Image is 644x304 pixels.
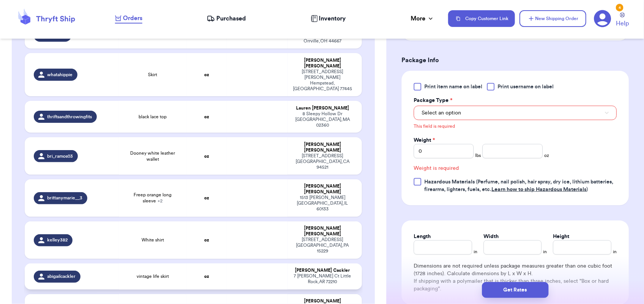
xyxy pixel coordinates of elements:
[292,69,353,92] div: [STREET_ADDRESS][PERSON_NAME] Hempstead , [GEOGRAPHIC_DATA] 77445
[482,282,549,298] button: Get Rates
[216,14,246,23] span: Purchased
[204,238,209,243] strong: oz
[319,14,346,23] span: Inventory
[483,233,499,240] label: Width
[204,114,209,119] strong: oz
[414,136,435,144] label: Weight
[292,195,353,212] div: 1513 [PERSON_NAME] [GEOGRAPHIC_DATA] , IL 60133
[520,10,586,27] button: New Shipping Order
[47,153,73,159] span: bri_ramos03
[553,233,569,240] label: Height
[123,150,182,162] span: Dooney white leather wallet
[616,4,624,11] div: 4
[616,19,629,28] span: Help
[414,165,617,172] div: Weight is required
[448,10,515,27] button: Copy Customer Link
[424,83,482,91] span: Print item name on label
[414,106,617,120] button: Select an option
[424,179,475,185] span: Hazardous Materials
[594,10,611,27] a: 4
[292,153,353,170] div: [STREET_ADDRESS] [GEOGRAPHIC_DATA] , CA 94521
[498,83,554,91] span: Print username on label
[142,237,164,243] span: White shirt
[311,14,346,23] a: Inventory
[292,226,353,237] div: [PERSON_NAME] [PERSON_NAME]
[543,249,547,255] span: in
[402,56,629,65] h3: Package Info
[47,195,83,201] span: brittanymarie__3
[424,179,613,192] span: (Perfume, nail polish, hair spray, dry ice, lithium batteries, firearms, lighters, fuels, etc. )
[207,14,246,23] a: Purchased
[414,233,431,240] label: Length
[411,14,435,23] div: More
[204,274,209,279] strong: oz
[47,72,73,78] span: whatahippie
[414,97,452,104] label: Package Type
[47,274,76,280] span: abigailcackler
[204,196,209,201] strong: oz
[491,187,586,192] a: Learn how to ship Hazardous Materials
[148,72,157,78] span: Skirt
[613,249,617,255] span: in
[422,109,461,117] span: Select an option
[292,274,353,285] div: 7 [PERSON_NAME] Ct Little Rock , AR 72210
[204,154,209,158] strong: oz
[292,237,353,254] div: [STREET_ADDRESS] [GEOGRAPHIC_DATA] , PA 15229
[292,111,353,128] div: 8 Sleepy Hollow Dr [GEOGRAPHIC_DATA] , MA 02360
[616,13,629,28] a: Help
[115,14,142,24] a: Orders
[47,237,68,243] span: kelley382
[475,152,481,158] span: lbs
[204,72,209,77] strong: oz
[414,123,455,129] p: This field is required
[157,199,162,204] span: + 2
[137,274,169,280] span: vintage life skirt
[292,268,353,274] div: [PERSON_NAME] Cackler
[474,249,477,255] span: in
[292,105,353,111] div: Lauren [PERSON_NAME]
[292,142,353,153] div: [PERSON_NAME] [PERSON_NAME]
[123,192,182,204] span: Freep orange long sleeve
[123,14,142,23] span: Orders
[544,152,549,158] span: oz
[414,262,617,293] div: Dimensions are not required unless package measures greater than one cubic foot (1728 inches). Ca...
[47,114,92,120] span: thriftsandthrowingfits
[139,114,167,120] span: black lace top
[292,184,353,195] div: [PERSON_NAME] [PERSON_NAME]
[292,58,353,69] div: [PERSON_NAME] [PERSON_NAME]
